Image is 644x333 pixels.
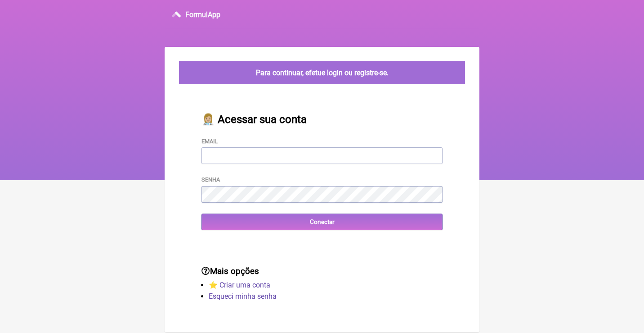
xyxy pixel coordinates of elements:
label: Email [201,138,218,145]
h3: Mais opções [201,266,443,276]
h2: 👩🏼‍⚕️ Acessar sua conta [201,113,443,126]
a: ⭐️ Criar uma conta [209,281,270,289]
a: Esqueci minha senha [209,292,277,301]
input: Conectar [201,214,443,230]
label: Senha [201,176,220,183]
h3: FormulApp [185,10,220,19]
div: Para continuar, efetue login ou registre-se. [179,61,465,84]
